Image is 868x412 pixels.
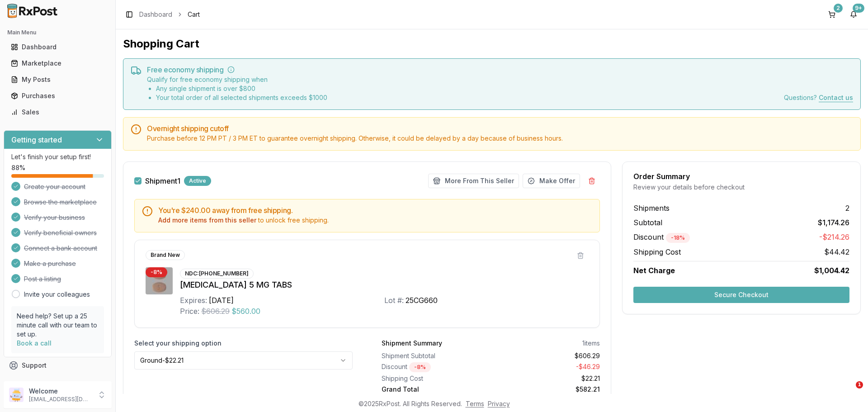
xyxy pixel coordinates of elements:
[11,59,104,68] div: Marketplace
[11,75,104,84] div: My Posts
[633,183,849,192] div: Review your details before checkout
[633,287,849,303] button: Secure Checkout
[147,125,853,132] h5: Overnight shipping cutoff
[837,381,859,403] iframe: Intercom live chat
[834,4,843,13] div: 2
[382,351,487,360] div: Shipment Subtotal
[24,275,61,284] span: Post a listing
[466,400,484,407] a: Terms
[666,233,690,243] div: - 18 %
[134,339,353,348] label: Select your shipping option
[9,388,24,402] img: User avatar
[633,266,675,275] span: Net Charge
[4,105,112,119] button: Sales
[7,71,108,88] a: My Posts
[382,374,487,383] div: Shipping Cost
[156,84,327,93] li: Any single shipment is over $ 800
[7,55,108,71] a: Marketplace
[147,66,853,73] h5: Free economy shipping
[139,10,200,19] nav: breadcrumb
[11,108,104,117] div: Sales
[633,217,662,228] span: Subtotal
[147,134,853,143] div: Purchase before 12 PM PT / 3 PM ET to guarantee overnight shipping. Otherwise, it could be delaye...
[188,10,200,19] span: Cart
[158,216,592,225] div: to unlock free shipping.
[7,104,108,120] a: Sales
[29,396,92,403] p: [EMAIL_ADDRESS][DOMAIN_NAME]
[24,213,85,222] span: Verify your business
[633,173,849,180] div: Order Summary
[495,385,600,394] div: $582.21
[11,134,62,145] h3: Getting started
[818,217,849,228] span: $1,174.26
[29,387,92,396] p: Welcome
[147,75,327,102] div: Qualify for free economy shipping when
[7,29,108,36] h2: Main Menu
[523,174,580,188] button: Make Offer
[24,259,76,268] span: Make a purchase
[158,216,256,225] button: Add more items from this seller
[22,377,52,386] span: Feedback
[853,4,864,13] div: 9+
[382,362,487,372] div: Discount
[409,362,431,372] div: - 8 %
[146,267,173,294] img: Eliquis 5 MG TABS
[814,265,849,276] span: $1,004.42
[428,174,519,188] button: More From This Seller
[382,385,487,394] div: Grand Total
[633,232,690,242] span: Discount
[582,339,600,348] div: 1 items
[209,295,234,306] div: [DATE]
[825,7,839,22] button: 2
[382,339,442,348] div: Shipment Summary
[17,312,99,339] p: Need help? Set up a 25 minute call with our team to set up.
[180,279,589,291] div: [MEDICAL_DATA] 5 MG TABS
[819,232,849,243] span: -$214.26
[11,152,104,161] p: Let's finish your setup first!
[633,246,681,257] span: Shipping Cost
[406,295,438,306] div: 25CG660
[24,244,97,253] span: Connect a bank account
[846,7,861,22] button: 9+
[4,89,112,103] button: Purchases
[231,306,260,317] span: $560.00
[7,39,108,55] a: Dashboard
[4,72,112,87] button: My Posts
[123,37,861,51] h1: Shopping Cart
[11,163,25,172] span: 88 %
[184,176,211,186] div: Active
[633,203,670,213] span: Shipments
[495,351,600,360] div: $606.29
[4,357,112,374] button: Support
[856,381,863,388] span: 1
[201,306,230,317] span: $606.29
[24,198,97,207] span: Browse the marketplace
[24,182,85,191] span: Create your account
[784,93,853,102] div: Questions?
[156,93,327,102] li: Your total order of all selected shipments exceeds $ 1000
[24,228,97,237] span: Verify beneficial owners
[7,88,108,104] a: Purchases
[180,269,254,279] div: NDC: [PHONE_NUMBER]
[17,339,52,347] a: Book a call
[824,246,849,257] span: $44.42
[495,374,600,383] div: $22.21
[4,4,61,18] img: RxPost Logo
[146,250,185,260] div: Brand New
[495,362,600,372] div: - $46.29
[158,207,592,214] h5: You're $240.00 away from free shipping.
[180,306,199,317] div: Price:
[4,56,112,71] button: Marketplace
[384,295,404,306] div: Lot #:
[146,267,167,277] div: - 8 %
[4,40,112,54] button: Dashboard
[488,400,510,407] a: Privacy
[139,10,172,19] a: Dashboard
[845,203,849,213] span: 2
[4,374,112,390] button: Feedback
[180,295,207,306] div: Expires:
[11,43,104,52] div: Dashboard
[145,177,180,185] span: Shipment 1
[11,91,104,100] div: Purchases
